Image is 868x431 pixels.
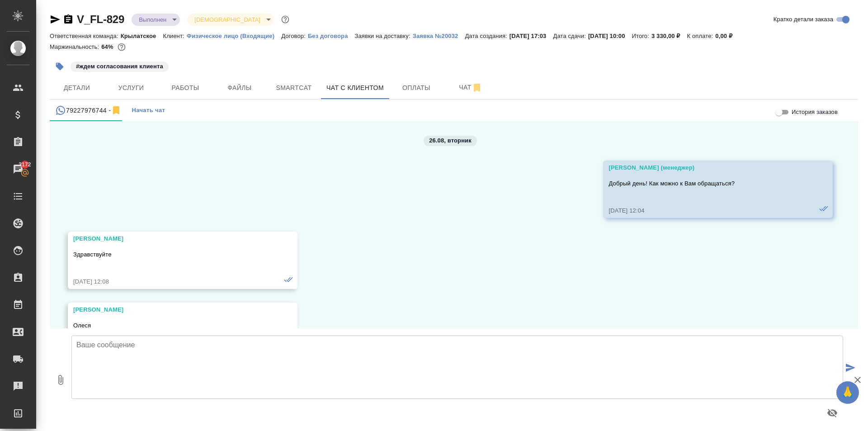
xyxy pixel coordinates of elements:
[55,105,122,116] div: 79227976744 (Саенко) - (undefined)
[840,383,855,402] span: 🙏
[687,33,716,39] p: К оплате:
[609,206,801,215] div: [DATE] 12:04
[55,82,99,94] span: Детали
[651,33,687,39] p: 3 330,00 ₽
[73,250,266,259] p: Здравствуйте
[272,82,316,94] span: Smartcat
[413,33,465,39] p: Заявка №20032
[13,160,36,169] span: 3172
[109,82,153,94] span: Услуги
[63,14,74,25] button: Скопировать ссылку
[281,33,308,39] p: Договор:
[279,14,291,25] button: Доп статусы указывают на важность/срочность заказа
[50,43,101,50] p: Маржинальность:
[792,108,838,117] span: История заказов
[73,277,266,286] div: [DATE] 12:08
[836,381,859,404] button: 🙏
[509,33,553,39] p: [DATE] 17:03
[395,82,438,94] span: Оплаты
[308,33,355,39] p: Без договора
[609,179,801,188] p: Добрый день! Как можно к Вам обращаться?
[355,33,413,39] p: Заявки на доставку:
[774,15,833,24] span: Кратко детали заказа
[609,163,801,172] div: [PERSON_NAME] (менеджер)
[50,99,858,121] div: simple tabs example
[187,32,282,39] a: Физическое лицо (Входящие)
[2,158,34,180] a: 3172
[136,16,169,24] button: Выполнен
[715,33,739,39] p: 0,00 ₽
[50,33,121,39] p: Ответственная команда:
[70,62,170,70] span: ждем согласования клиента
[164,82,207,94] span: Работы
[163,33,186,39] p: Клиент:
[127,99,170,121] button: Начать чат
[111,105,122,116] svg: Отписаться
[187,14,274,26] div: Выполнен
[308,32,355,39] a: Без договора
[132,14,180,26] div: Выполнен
[553,33,588,39] p: Дата сдачи:
[73,321,266,330] p: Олеся
[429,136,472,145] p: 26.08, вторник
[116,41,127,53] button: 1010.90 RUB;
[77,13,124,25] a: V_FL-829
[449,82,492,93] span: Чат
[132,105,165,116] span: Начать чат
[76,62,163,71] p: #ждем согласования клиента
[821,402,843,424] button: Предпросмотр
[73,234,266,243] div: [PERSON_NAME]
[101,43,115,50] p: 64%
[632,33,651,39] p: Итого:
[192,16,263,24] button: [DEMOGRAPHIC_DATA]
[218,82,261,94] span: Файлы
[413,32,465,41] button: Заявка №20032
[121,33,163,39] p: Крылатское
[73,305,266,314] div: [PERSON_NAME]
[50,57,70,76] button: Добавить тэг
[50,14,61,25] button: Скопировать ссылку для ЯМессенджера
[472,82,482,93] svg: Отписаться
[465,33,509,39] p: Дата создания:
[588,33,632,39] p: [DATE] 10:00
[326,82,384,94] span: Чат с клиентом
[187,33,282,39] p: Физическое лицо (Входящие)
